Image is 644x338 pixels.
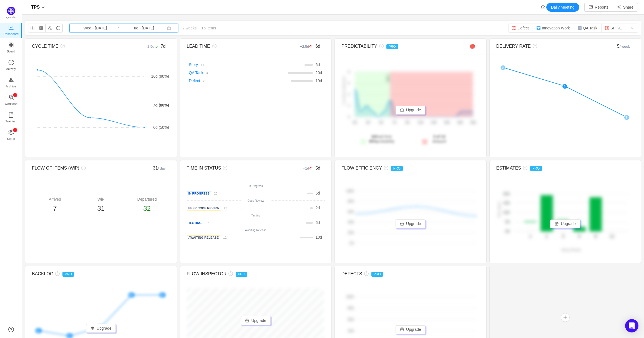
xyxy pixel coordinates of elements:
[503,210,509,215] tspan: 10d
[158,166,166,170] small: / day
[241,316,271,325] button: icon: giftUpgrade
[505,220,509,224] tspan: 5d
[369,139,394,143] span: probability
[366,121,370,125] tspan: 3d
[206,221,209,225] small: 14
[316,79,322,83] span: d
[620,44,630,49] small: / week
[251,214,260,217] small: Testing
[626,24,638,32] button: icon: down
[187,165,290,171] div: TIME IN STATUS
[316,206,318,210] span: 2
[316,191,318,195] span: 5
[189,79,200,83] a: Defect
[206,71,208,75] small: 3
[32,196,78,202] div: Arrived
[303,166,316,170] small: +1d
[444,121,449,125] tspan: 16d
[609,234,614,239] tspan: 11
[496,43,600,50] div: DELIVERY RATE
[3,28,19,39] span: Dashboard
[221,166,227,170] i: icon: question-circle
[613,3,638,12] button: icon: share-altShare
[497,201,500,218] text: Time Spent
[315,44,320,49] span: 6d
[316,206,320,210] span: d
[584,3,613,12] button: icon: mailReports
[316,220,318,225] span: 6
[316,191,320,195] span: d
[432,134,446,143] span: delayed
[86,324,116,333] button: icon: giftUpgrade
[341,43,445,50] div: PREDICTABILITY
[377,44,384,48] i: icon: question-circle
[348,70,350,74] tspan: 8
[224,206,227,210] small: 12
[362,271,369,276] i: icon: question-circle
[349,241,354,245] tspan: 0%
[578,234,580,239] tspan: 5
[509,24,533,32] button: Defect
[391,166,403,171] span: PRO
[8,130,14,135] i: icon: setting
[574,24,602,32] button: QA Task
[37,24,46,32] button: icon: appstore
[605,26,609,30] img: 11604
[300,44,315,49] small: +2.5d
[348,231,354,234] tspan: 20%
[371,272,383,277] span: PRO
[6,16,16,19] span: Quantify
[198,62,204,67] a: 11
[406,121,409,125] tspan: 9d
[120,25,165,31] input: End date
[348,221,354,224] tspan: 40%
[348,200,354,203] tspan: 80%
[8,112,14,118] i: icon: book
[521,166,527,170] i: icon: question-circle
[433,134,445,139] strong: 3 of 13
[369,139,377,143] strong: 80%
[348,306,354,310] tspan: 80%
[431,121,436,125] tspan: 14d
[341,165,445,171] div: FLOW EFFICIENCY
[161,44,166,49] span: 7d
[214,192,217,195] small: 20
[316,235,320,239] span: 10
[503,201,509,205] tspan: 15d
[379,121,383,125] tspan: 5d
[187,191,211,196] span: In Progress
[146,44,161,49] small: -2.5d
[13,93,17,97] sup: 1
[316,235,322,239] span: d
[187,235,220,240] span: Awaiting Release
[396,325,426,334] button: icon: giftUpgrade
[348,115,350,118] tspan: 0
[97,205,105,212] span: 31
[530,166,542,171] span: PRO
[178,26,220,30] span: 2 weeks
[512,26,516,30] img: 11603
[8,77,14,83] i: icon: gold
[4,98,17,109] span: Workload
[227,271,233,276] i: icon: question-circle
[8,77,14,89] a: Archive
[78,196,124,202] div: WiP
[602,24,626,32] button: SPIKE
[309,167,313,170] i: icon: arrow-up
[189,70,203,75] a: QA Task
[577,26,582,30] img: 11600
[203,79,205,83] small: 2
[8,25,14,30] i: icon: line-chart
[550,220,580,228] button: icon: giftUpgrade
[496,165,600,171] div: ESTIMATES
[470,121,476,125] tspan: 20d
[62,272,74,277] span: PRO
[316,62,318,67] span: 6
[201,63,204,67] small: 11
[41,6,45,9] i: icon: down
[248,199,264,202] small: Code Review
[8,60,14,65] i: icon: history
[249,185,263,188] small: In Progress
[346,295,354,298] tspan: 100%
[59,44,65,48] i: icon: question-circle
